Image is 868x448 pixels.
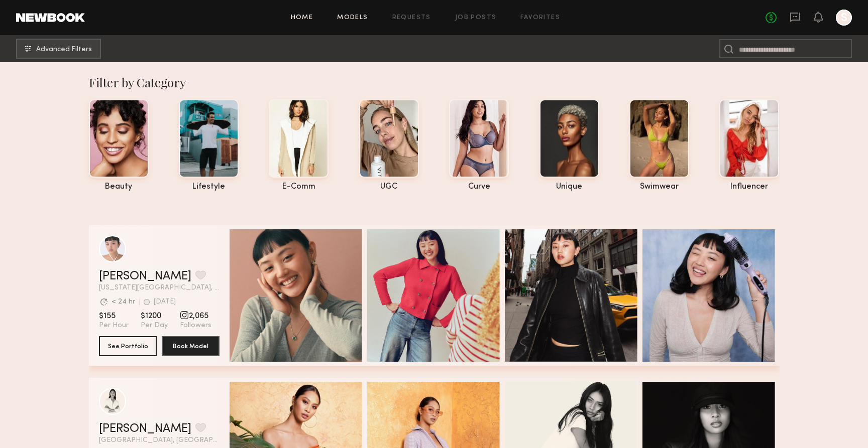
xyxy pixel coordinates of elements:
div: beauty [89,183,149,191]
a: Home [291,15,313,21]
span: $155 [99,311,129,321]
div: [DATE] [154,298,176,306]
a: [PERSON_NAME] [99,423,191,435]
span: [US_STATE][GEOGRAPHIC_DATA], [GEOGRAPHIC_DATA] [99,284,220,291]
div: UGC [359,183,419,191]
span: Followers [180,321,211,330]
a: Models [337,15,368,21]
button: Book Model [162,336,220,356]
div: Filter by Category [89,74,780,90]
button: See Portfolio [99,336,157,356]
div: < 24 hr [112,298,135,306]
a: Requests [392,15,431,21]
div: swimwear [629,183,689,191]
div: lifestyle [179,183,239,191]
span: Advanced Filters [36,46,92,53]
span: Per Hour [99,321,129,330]
a: S [836,10,852,26]
a: Favorites [520,15,560,21]
span: 2,065 [180,311,211,321]
div: influencer [719,183,779,191]
a: Job Posts [455,15,497,21]
span: [GEOGRAPHIC_DATA], [GEOGRAPHIC_DATA] [99,437,220,444]
span: $1200 [141,311,168,321]
button: Advanced Filters [16,39,101,59]
span: Per Day [141,321,168,330]
div: curve [449,183,509,191]
a: [PERSON_NAME] [99,270,191,282]
div: unique [539,183,599,191]
div: e-comm [269,183,329,191]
